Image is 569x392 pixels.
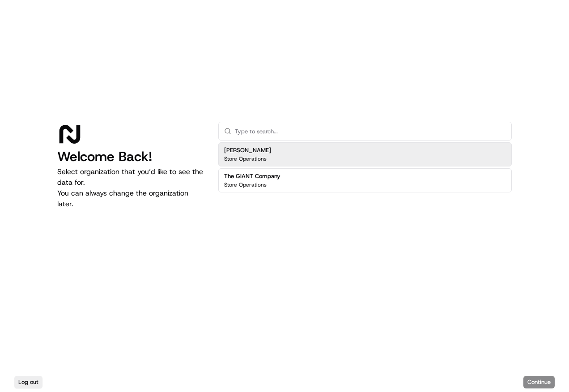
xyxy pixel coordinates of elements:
div: Suggestions [218,141,512,194]
p: Select organization that you’d like to see the data for. You can always change the organization l... [57,166,204,209]
h1: Welcome Back! [57,149,204,165]
p: Store Operations [224,155,267,162]
h2: [PERSON_NAME] [224,146,271,154]
p: Store Operations [224,181,267,188]
button: Log out [14,376,42,388]
h2: The GIANT Company [224,172,280,180]
input: Type to search... [235,122,506,140]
